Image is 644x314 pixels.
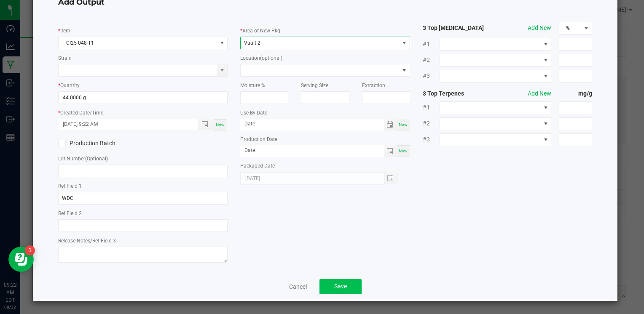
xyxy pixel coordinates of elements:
[423,40,440,48] span: #1
[558,22,581,34] span: %
[244,40,260,46] span: Vault 2
[423,89,491,98] strong: 3 Top Terpenes
[60,27,70,35] label: Item
[423,56,440,64] span: #2
[58,54,72,62] label: Strain
[242,27,280,35] label: Area of New Pkg
[423,103,440,112] span: #1
[528,24,551,32] button: Add New
[384,145,397,157] span: Toggle calendar
[423,72,440,80] span: #3
[240,54,282,62] label: Location
[334,283,347,290] span: Save
[384,119,397,130] span: Toggle calendar
[319,279,362,294] button: Save
[301,82,328,89] label: Serving Size
[85,156,108,162] span: (Optional)
[362,82,385,89] label: Extraction
[240,119,384,129] input: Date
[260,55,282,61] span: (optional)
[289,282,307,291] a: Cancel
[59,37,217,49] span: CI25-048-T1
[60,109,103,117] label: Created Date/Time
[240,162,275,170] label: Packaged Date
[60,82,80,89] label: Quantity
[8,247,34,272] iframe: Resource center
[58,210,82,217] label: Ref Field 2
[216,122,225,127] span: Now
[198,119,214,130] span: Toggle popup
[240,82,265,89] label: Moisture %
[58,155,108,162] label: Lot Number
[399,122,408,127] span: Now
[399,149,408,153] span: Now
[240,145,384,156] input: Date
[240,109,267,117] label: Use By Date
[423,24,491,32] strong: 3 Top [MEDICAL_DATA]
[423,135,440,144] span: #3
[528,89,551,98] button: Add New
[423,119,440,128] span: #2
[58,139,137,148] label: Production Batch
[25,245,35,255] iframe: Resource center unread badge
[58,237,116,245] label: Release Notes/Ref Field 3
[59,119,188,130] input: Created Datetime
[58,182,82,190] label: Ref Field 1
[240,136,277,143] label: Production Date
[558,89,592,98] strong: mg/g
